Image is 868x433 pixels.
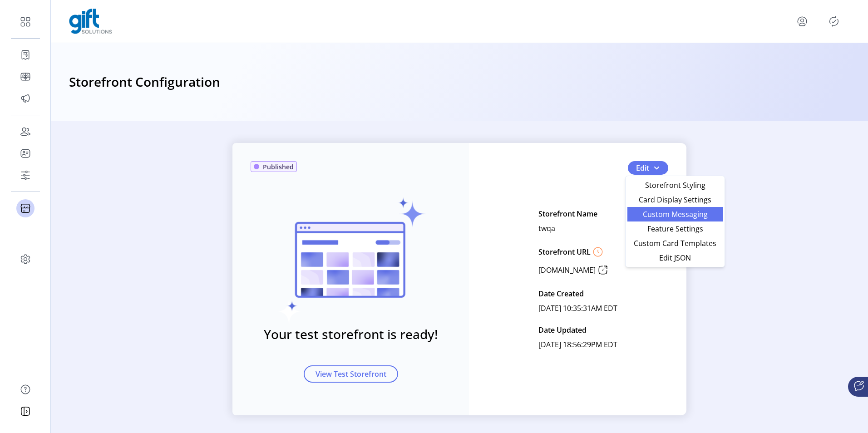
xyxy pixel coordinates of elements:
[636,162,649,173] span: Edit
[538,301,617,315] p: [DATE] 10:35:31AM EDT
[827,14,841,29] button: Publisher Panel
[627,251,723,265] li: Edit JSON
[538,337,617,352] p: [DATE] 18:56:29PM EDT
[538,221,555,236] p: twqa
[538,207,597,221] p: Storefront Name
[627,207,723,221] li: Custom Messaging
[627,236,723,251] li: Custom Card Templates
[633,182,717,189] span: Storefront Styling
[69,72,220,92] h3: Storefront Configuration
[627,192,723,207] li: Card Display Settings
[263,162,294,172] span: Published
[627,178,723,192] li: Storefront Styling
[627,221,723,236] li: Feature Settings
[538,265,596,276] p: [DOMAIN_NAME]
[633,196,717,203] span: Card Display Settings
[633,225,717,232] span: Feature Settings
[69,9,112,34] img: logo
[633,240,717,247] span: Custom Card Templates
[538,246,591,257] p: Storefront URL
[633,254,717,261] span: Edit JSON
[633,211,717,218] span: Custom Messaging
[538,286,584,301] p: Date Created
[628,161,668,175] button: Edit
[795,14,809,29] button: menu
[538,323,587,337] p: Date Updated
[304,365,398,383] button: View Test Storefront
[316,369,386,379] span: View Test Storefront
[264,325,438,344] h3: Your test storefront is ready!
